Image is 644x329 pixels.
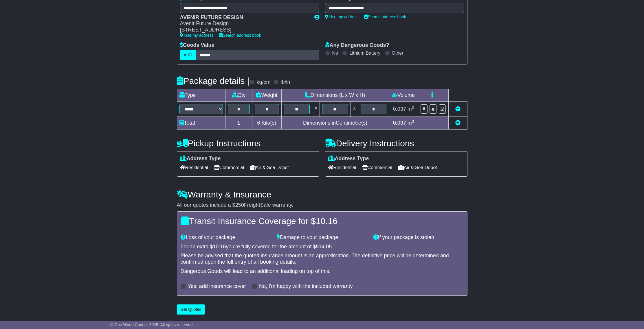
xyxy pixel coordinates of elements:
td: 1 [225,117,252,129]
div: For an extra $ you're fully covered for the amount of $ . [181,244,464,250]
span: Air & Sea Depot [250,163,289,172]
div: Dangerous Goods will lead to an additional loading on top of this. [181,268,464,275]
h4: Delivery Instructions [325,138,467,148]
label: Yes, add insurance cover [188,283,246,290]
a: Search address book [219,33,261,38]
span: 10.16 [316,216,337,226]
td: Total [177,117,225,129]
span: Commercial [214,163,244,172]
label: Other [392,50,403,56]
label: AUD [180,50,196,60]
td: Qty [225,89,252,101]
a: Search address book [364,14,406,19]
div: Loss of your package [178,234,274,241]
div: Damage to your package [274,234,370,241]
td: x [351,101,358,117]
a: Use my address [180,33,214,38]
label: Lithium Battery [349,50,380,56]
div: Avenir Future Design [180,21,309,27]
td: Dimensions (L x W x H) [281,89,389,101]
span: 250 [235,202,244,208]
a: Remove this item [455,106,460,112]
label: Address Type [180,156,221,162]
div: Please be advised that the quoted insurance amount is an approximation. The definitive price will... [181,253,464,265]
sup: 3 [412,105,414,110]
label: Any Dangerous Goods? [325,42,389,49]
span: 514.05 [316,244,332,249]
span: m [408,120,414,126]
span: 0.037 [393,120,406,126]
h4: Pickup Instructions [177,138,319,148]
span: 10.16 [213,244,226,249]
h4: Transit Insurance Coverage for $ [181,216,464,226]
td: Weight [252,89,281,101]
span: Commercial [362,163,392,172]
button: Get Quotes [177,304,205,315]
td: Volume [389,89,418,101]
span: 6 [257,120,260,126]
td: x [312,101,320,117]
label: No, I'm happy with the included warranty [259,283,353,290]
span: Air & Sea Depot [398,163,437,172]
span: m [408,106,414,112]
label: Address Type [328,156,369,162]
span: Residential [328,163,356,172]
label: lb/in [280,79,290,86]
span: Residential [180,163,208,172]
label: Goods Value [180,42,214,49]
sup: 3 [412,119,414,123]
td: Kilo(s) [252,117,281,129]
label: kg/cm [256,79,270,86]
div: AVENIR FUTURE DESIGN [180,14,309,21]
a: Use my address [325,14,359,19]
span: 0.037 [393,106,406,112]
div: All our quotes include a $ FreightSafe warranty. [177,202,467,208]
span: © One World Courier 2025. All rights reserved. [110,322,194,327]
td: Type [177,89,225,101]
div: If your package is stolen [370,234,467,241]
div: [STREET_ADDRESS] [180,27,309,33]
a: Add new item [455,120,460,126]
td: Dimensions in Centimetre(s) [281,117,389,129]
h4: Warranty & Insurance [177,190,467,199]
label: No [332,50,338,56]
h4: Package details | [177,76,249,86]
